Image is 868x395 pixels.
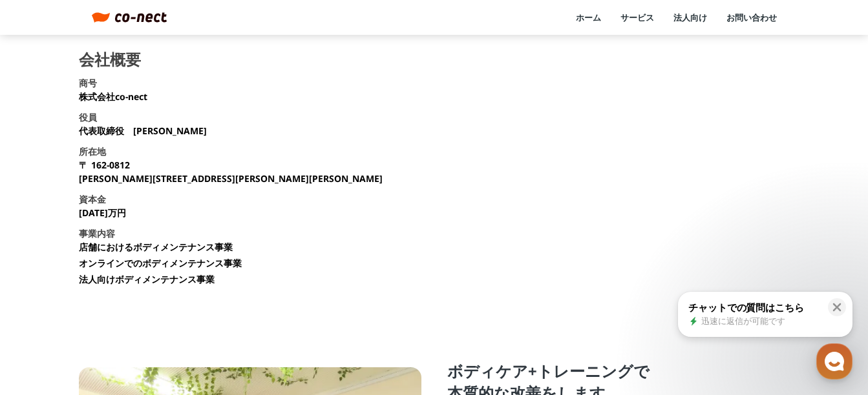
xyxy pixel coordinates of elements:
a: お問い合わせ [726,12,777,23]
p: [DATE]万円 [79,206,126,219]
a: サービス [620,12,654,23]
p: 株式会社co-nect [79,90,147,103]
h3: 商号 [79,76,97,90]
h2: 会社概要 [79,52,141,67]
h3: 事業内容 [79,227,115,240]
li: オンラインでのボディメンテナンス事業 [79,256,242,270]
p: 〒 162-0812 [PERSON_NAME][STREET_ADDRESS][PERSON_NAME][PERSON_NAME] [79,158,383,185]
h3: 資本金 [79,192,106,206]
h3: 所在地 [79,145,106,158]
a: ホーム [576,12,601,23]
li: 法人向けボディメンテナンス事業 [79,272,215,286]
a: 法人向け [673,12,707,23]
li: 店舗におけるボディメンテナンス事業 [79,240,233,254]
p: 代表取締役 [PERSON_NAME] [79,124,207,137]
h3: 役員 [79,110,97,124]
